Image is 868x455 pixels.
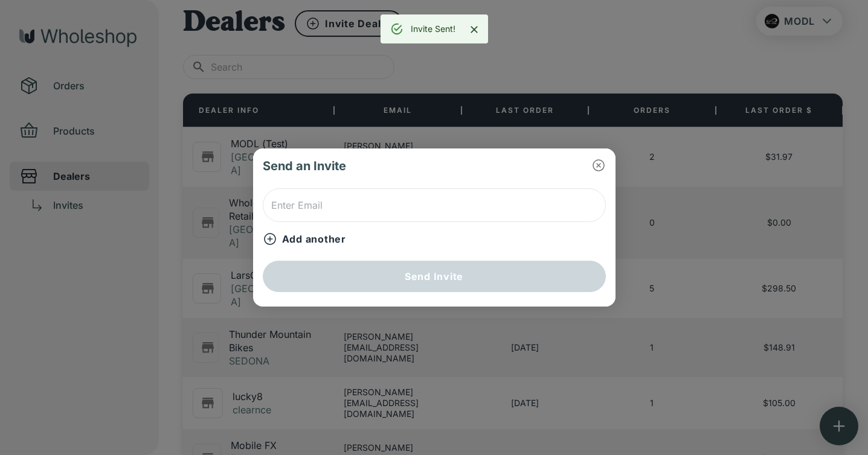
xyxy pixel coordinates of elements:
[263,232,346,246] button: Add another
[465,21,483,39] button: Close
[411,18,455,40] div: Invite Sent!
[263,188,606,222] input: Enter Email
[263,158,606,174] p: Send an Invite
[282,232,346,246] p: Add another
